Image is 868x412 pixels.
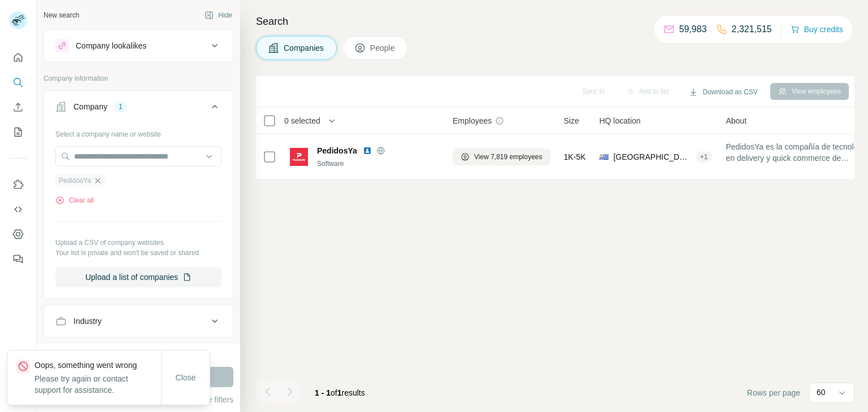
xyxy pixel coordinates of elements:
[337,388,342,397] span: 1
[55,267,222,287] button: Upload a list of companies
[55,238,222,248] p: Upload a CSV of company websites.
[453,115,492,126] span: Employees
[34,373,161,396] p: Please try again or contact support for assistance.
[284,115,320,126] span: 0 selected
[696,152,713,162] div: + 1
[73,315,102,327] div: Industry
[599,115,640,126] span: HQ location
[197,7,240,24] button: Hide
[9,122,27,142] button: My lists
[613,151,691,163] span: [GEOGRAPHIC_DATA], [GEOGRAPHIC_DATA]
[9,199,27,220] button: Use Surfe API
[9,224,27,244] button: Dashboard
[256,14,854,29] h4: Search
[732,23,772,36] p: 2,321,515
[34,360,161,371] p: Oops, something went wrong
[331,388,337,397] span: of
[564,151,586,163] span: 1K-5K
[114,102,127,112] div: 1
[681,84,765,100] button: Download as CSV
[44,73,233,84] p: Company information
[564,115,579,126] span: Size
[73,101,107,112] div: Company
[791,21,843,37] button: Buy credits
[474,152,542,162] span: View 7,819 employees
[59,176,91,186] span: PedidosYa
[599,151,609,163] span: 🇺🇾
[9,72,27,93] button: Search
[168,367,204,388] button: Close
[315,388,331,397] span: 1 - 1
[44,93,233,125] button: Company1
[76,40,146,51] div: Company lookalikes
[817,387,826,398] p: 60
[453,148,550,165] button: View 7,819 employees
[747,387,800,398] span: Rows per page
[317,159,439,169] div: Software
[315,388,365,397] span: results
[9,249,27,269] button: Feedback
[9,174,27,195] button: Use Surfe on LinkedIn
[44,32,233,59] button: Company lookalikes
[44,10,79,20] div: New search
[9,97,27,117] button: Enrich CSV
[290,148,308,166] img: Logo of PedidosYa
[679,23,707,36] p: 59,983
[55,248,222,258] p: Your list is private and won't be saved or shared.
[55,125,222,139] div: Select a company name or website
[55,195,94,205] button: Clear all
[317,145,357,156] span: PedidosYa
[44,308,233,335] button: Industry
[9,47,27,68] button: Quick start
[363,146,372,155] img: LinkedIn logo
[370,42,396,54] span: People
[284,42,325,54] span: Companies
[726,115,747,126] span: About
[176,372,196,383] span: Close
